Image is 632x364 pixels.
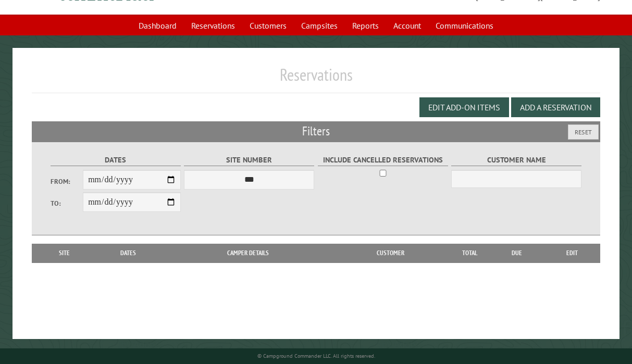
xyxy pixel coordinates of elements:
label: Site Number [184,154,314,166]
a: Reservations [185,16,241,35]
button: Edit Add-on Items [419,97,509,117]
small: © Campground Commander LLC. All rights reserved. [257,353,375,359]
th: Site [37,244,92,262]
a: Account [387,16,427,35]
th: Customer [332,244,449,262]
a: Campsites [295,16,344,35]
label: From: [51,177,83,186]
label: Customer Name [451,154,581,166]
th: Total [449,244,490,262]
label: Dates [51,154,181,166]
h1: Reservations [32,65,601,93]
th: Camper Details [164,244,332,262]
label: To: [51,198,83,208]
button: Reset [568,124,599,140]
h2: Filters [32,121,601,141]
label: Include Cancelled Reservations [318,154,448,166]
a: Reports [346,16,385,35]
a: Dashboard [132,16,183,35]
button: Add a Reservation [511,97,600,117]
th: Dates [92,244,164,262]
a: Communications [429,16,500,35]
th: Edit [543,244,600,262]
th: Due [490,244,543,262]
a: Customers [243,16,293,35]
